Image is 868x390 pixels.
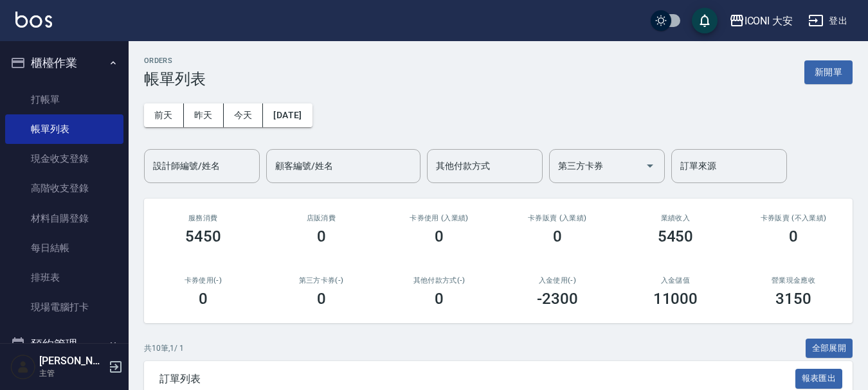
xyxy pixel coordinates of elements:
button: [DATE] [263,103,312,127]
button: 昨天 [184,103,224,127]
h2: 卡券使用(-) [159,276,247,285]
button: ICONI 大安 [724,8,799,34]
h3: 0 [553,227,562,245]
h2: 卡券使用 (入業績) [395,214,483,222]
img: Logo [15,12,52,28]
a: 打帳單 [5,85,123,114]
button: save [692,8,718,33]
p: 主管 [39,368,105,379]
button: 櫃檯作業 [5,46,123,80]
h3: 0 [317,290,326,308]
a: 報表匯出 [795,372,843,384]
a: 現場電腦打卡 [5,292,123,322]
h2: 入金儲值 [632,276,719,285]
a: 新開單 [804,66,853,78]
button: 全部展開 [806,339,853,359]
h3: -2300 [537,290,578,308]
button: 登出 [803,9,853,33]
h2: ORDERS [144,57,206,65]
a: 高階收支登錄 [5,173,123,203]
h3: 0 [789,227,798,245]
a: 帳單列表 [5,114,123,144]
h5: [PERSON_NAME] [39,355,105,368]
h3: 11000 [653,290,698,308]
a: 排班表 [5,263,123,292]
button: 預約管理 [5,328,123,361]
h2: 店販消費 [278,214,365,222]
h3: 服務消費 [159,214,247,222]
img: Person [10,354,36,380]
button: 前天 [144,103,184,127]
h2: 入金使用(-) [514,276,601,285]
p: 共 10 筆, 1 / 1 [144,342,184,354]
button: 報表匯出 [795,369,843,389]
h2: 營業現金應收 [750,276,837,285]
a: 現金收支登錄 [5,144,123,173]
a: 材料自購登錄 [5,204,123,233]
button: Open [640,155,660,176]
button: 今天 [224,103,264,127]
button: 新開單 [804,60,853,84]
h3: 帳單列表 [144,70,206,88]
span: 訂單列表 [159,373,795,386]
h2: 卡券販賣 (入業績) [514,214,601,222]
a: 每日結帳 [5,233,123,263]
h3: 5450 [185,227,221,245]
h3: 5450 [658,227,694,245]
h2: 其他付款方式(-) [395,276,483,285]
h2: 卡券販賣 (不入業績) [750,214,837,222]
h2: 第三方卡券(-) [278,276,365,285]
h3: 0 [317,227,326,245]
h3: 0 [199,290,208,308]
h3: 0 [435,290,444,308]
h3: 0 [435,227,444,245]
h3: 3150 [775,290,811,308]
div: ICONI 大安 [745,13,793,29]
h2: 業績收入 [632,214,719,222]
